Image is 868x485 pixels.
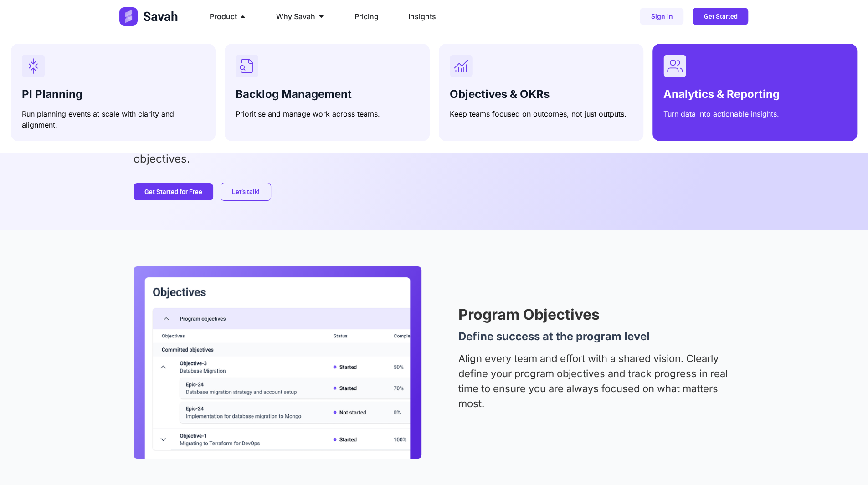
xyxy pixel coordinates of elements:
[439,44,643,141] a: Objectives & OKRsKeep teams focused on outcomes, not just outputs.
[704,13,737,20] span: Get Started
[22,87,82,101] span: PI Planning
[232,189,260,195] span: Let’s talk!
[11,44,216,141] a: PI PlanningRun planning events at scale with clarity and alignment.
[225,44,429,141] a: Backlog ManagementPrioritise and manage work across teams.
[458,331,734,342] h4: Define success at the program level
[134,183,213,200] a: Get Started for Free
[276,11,315,22] span: Why Savah
[236,87,352,101] span: Backlog Management
[663,87,780,101] span: Analytics & Reporting
[144,189,202,195] span: Get Started for Free
[22,108,205,130] p: Run planning events at scale with clarity and alignment.
[354,11,379,22] a: Pricing
[651,13,673,20] span: Sign in
[236,108,418,119] p: Prioritise and manage work across teams.
[450,87,550,101] span: Objectives & OKRs
[202,7,522,26] div: Menu Toggle
[640,8,683,25] a: Sign in
[652,44,857,141] a: Analytics & ReportingTurn data into actionable insights.
[822,441,868,485] iframe: Chat Widget
[450,108,632,119] p: Keep teams focused on outcomes, not just outputs.
[458,307,734,322] h2: Program Objectives
[693,8,748,25] a: Get Started
[458,351,734,411] p: Align every team and effort with a shared vision. Clearly define your program objectives and trac...
[202,7,522,26] nav: Menu
[221,183,271,201] a: Let’s talk!
[408,11,436,22] a: Insights
[210,11,237,22] span: Product
[663,108,846,119] p: Turn data into actionable insights.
